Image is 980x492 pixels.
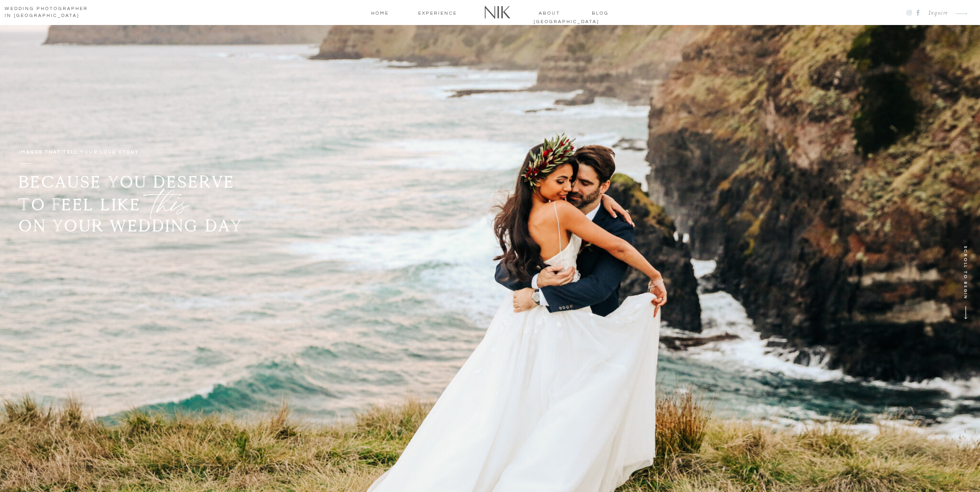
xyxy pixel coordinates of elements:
[154,179,208,218] h2: this
[480,3,515,22] a: Nik
[365,9,395,16] a: home
[585,9,616,16] a: blog
[922,8,948,18] a: Inquire
[534,9,566,16] a: about [GEOGRAPHIC_DATA]
[960,246,969,311] h2: SCROLL TO BEGIN
[18,172,235,215] b: BECAUSE YOU DESERVE TO FEEL LIKE
[5,5,95,20] a: wedding photographerin [GEOGRAPHIC_DATA]
[5,5,95,20] h1: wedding photographer in [GEOGRAPHIC_DATA]
[19,150,139,155] b: IMAGES THAT TELL YOUR LOVE STORY
[415,9,461,16] a: Experience
[18,215,243,236] b: ON YOUR WEDDING DAY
